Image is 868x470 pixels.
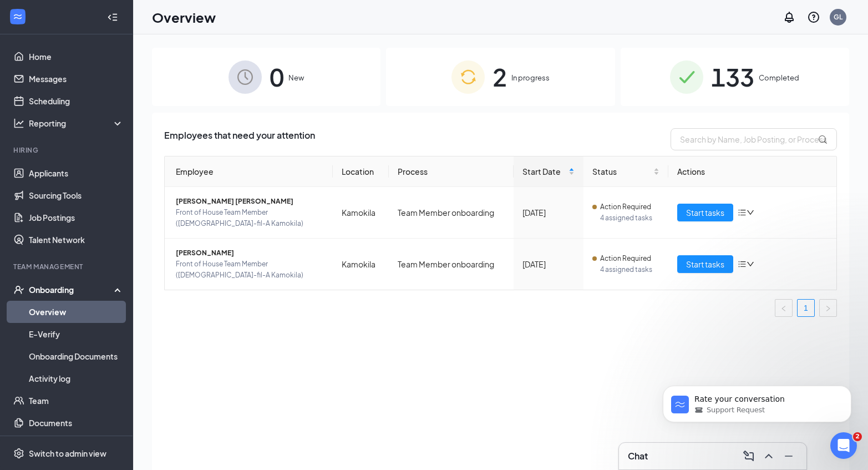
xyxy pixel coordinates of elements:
[29,162,124,184] a: Applicants
[775,299,793,317] button: left
[176,196,324,207] span: [PERSON_NAME] [PERSON_NAME]
[493,58,507,96] span: 2
[176,207,324,229] span: Front of House Team Member ([DEMOGRAPHIC_DATA]-fil-A Kamokila)
[783,11,796,24] svg: Notifications
[760,447,778,465] button: ChevronUp
[165,156,333,187] th: Employee
[13,262,121,271] div: Team Management
[686,206,724,219] span: Start tasks
[798,300,814,316] a: 1
[389,187,514,239] td: Team Member onboarding
[738,260,747,269] span: bars
[819,299,837,317] li: Next Page
[29,229,124,251] a: Talent Network
[29,323,124,345] a: E-Verify
[389,239,514,290] td: Team Member onboarding
[333,239,389,290] td: Kamokila
[176,247,324,259] span: [PERSON_NAME]
[628,450,648,462] h3: Chat
[29,301,124,323] a: Overview
[13,284,24,295] svg: UserCheck
[762,449,775,463] svg: ChevronUp
[668,156,836,187] th: Actions
[29,284,114,295] div: Onboarding
[333,187,389,239] td: Kamokila
[511,72,550,83] span: In progress
[738,208,747,217] span: bars
[29,46,124,68] a: Home
[834,12,842,22] div: GL
[29,412,124,434] a: Documents
[29,390,124,412] a: Team
[270,58,284,96] span: 0
[522,206,575,219] div: [DATE]
[29,367,124,390] a: Activity log
[522,258,575,270] div: [DATE]
[29,206,124,229] a: Job Postings
[29,345,124,367] a: Onboarding Documents
[600,213,659,224] span: 4 assigned tasks
[12,11,23,22] svg: WorkstreamLogo
[583,156,668,187] th: Status
[742,449,755,463] svg: ComposeMessage
[830,432,857,459] iframe: Intercom live chat
[29,68,124,90] a: Messages
[389,156,514,187] th: Process
[600,264,659,275] span: 4 assigned tasks
[29,118,124,129] div: Reporting
[825,305,831,312] span: right
[782,449,795,463] svg: Minimize
[677,255,733,273] button: Start tasks
[13,145,121,155] div: Hiring
[819,299,837,317] button: right
[107,12,118,23] svg: Collapse
[759,72,799,83] span: Completed
[711,58,754,96] span: 133
[600,253,651,264] span: Action Required
[780,447,798,465] button: Minimize
[13,118,24,129] svg: Analysis
[797,299,815,317] li: 1
[600,201,651,213] span: Action Required
[747,260,754,268] span: down
[176,259,324,281] span: Front of House Team Member ([DEMOGRAPHIC_DATA]-fil-A Kamokila)
[522,165,567,178] span: Start Date
[29,90,124,112] a: Scheduling
[164,128,315,150] span: Employees that need your attention
[152,8,216,27] h1: Overview
[853,432,862,441] span: 2
[686,258,724,270] span: Start tasks
[775,299,793,317] li: Previous Page
[13,448,24,459] svg: Settings
[333,156,389,187] th: Location
[747,209,754,216] span: down
[780,305,787,312] span: left
[677,204,733,221] button: Start tasks
[29,434,124,456] a: SurveysCrown
[646,362,868,440] iframe: Intercom notifications message
[288,72,304,83] span: New
[29,448,106,459] div: Switch to admin view
[29,184,124,206] a: Sourcing Tools
[740,447,758,465] button: ComposeMessage
[592,165,651,178] span: Status
[807,11,820,24] svg: QuestionInfo
[671,128,837,150] input: Search by Name, Job Posting, or Process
